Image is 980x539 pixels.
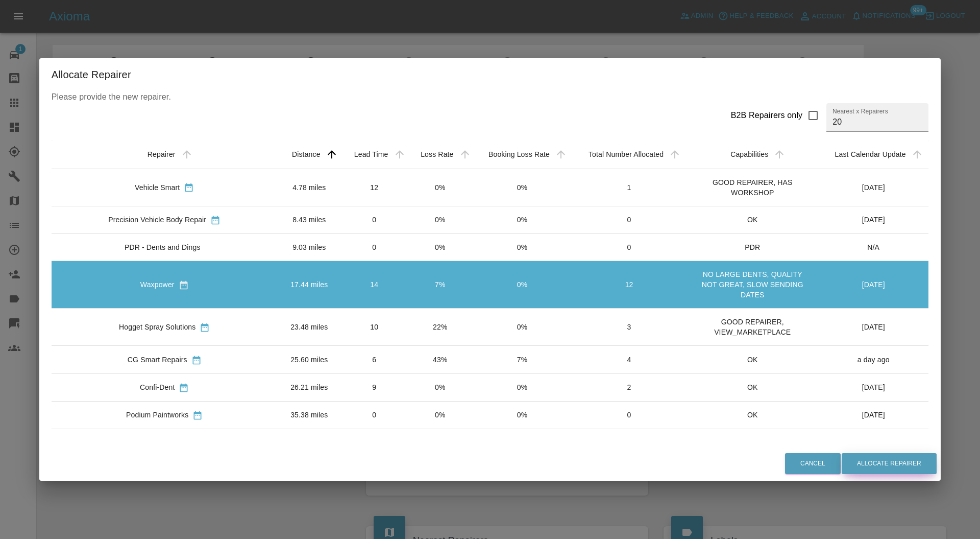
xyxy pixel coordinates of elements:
[341,169,408,206] td: 12
[341,261,408,309] td: 14
[572,373,687,401] td: 2
[818,169,928,206] td: [DATE]
[785,453,841,474] button: Cancel
[473,206,572,233] td: 0%
[292,150,321,158] div: Distance
[341,373,408,401] td: 9
[473,261,572,309] td: 0%
[407,373,473,401] td: 0%
[687,234,818,261] td: PDR
[572,234,687,261] td: 0
[572,429,687,456] td: 0
[407,206,473,233] td: 0%
[687,401,818,429] td: OK
[473,373,572,401] td: 0%
[407,261,473,309] td: 7%
[108,215,206,225] div: Precision Vehicle Body Repair
[128,355,187,365] div: CG Smart Repairs
[572,169,687,206] td: 1
[687,261,818,309] td: NO LARGE DENTS, QUALITY NOT GREAT, SLOW SENDING DATES
[126,410,188,420] div: Podium Paintworks
[687,429,818,456] td: PDR
[572,261,687,309] td: 12
[341,346,408,373] td: 6
[687,346,818,373] td: OK
[818,429,928,456] td: N/A
[589,150,664,158] div: Total Number Allocated
[407,169,473,206] td: 0%
[52,91,929,103] p: Please provide the new repairer.
[687,309,818,346] td: GOOD REPAIRER, VIEW_MARKETPLACE
[278,169,341,206] td: 4.78 miles
[278,401,341,429] td: 35.38 miles
[407,309,473,346] td: 22%
[278,261,341,309] td: 17.44 miles
[835,150,906,158] div: Last Calendar Update
[341,429,408,456] td: 0
[473,169,572,206] td: 0%
[278,373,341,401] td: 26.21 miles
[473,401,572,429] td: 0%
[818,206,928,233] td: [DATE]
[832,107,888,115] label: Nearest x Repairers
[730,150,768,158] div: Capabilities
[488,150,550,158] div: Booking Loss Rate
[818,346,928,373] td: a day ago
[687,373,818,401] td: OK
[818,234,928,261] td: N/A
[278,346,341,373] td: 25.60 miles
[278,206,341,233] td: 8.43 miles
[407,429,473,456] td: 0%
[818,261,928,309] td: [DATE]
[407,346,473,373] td: 43%
[39,58,941,91] h2: Allocate Repairer
[148,150,176,158] div: Repairer
[687,169,818,206] td: GOOD REPAIRER, HAS WORKSHOP
[572,206,687,233] td: 0
[341,234,408,261] td: 0
[354,150,388,158] div: Lead Time
[341,206,408,233] td: 0
[473,309,572,346] td: 0%
[572,401,687,429] td: 0
[473,346,572,373] td: 7%
[341,309,408,346] td: 10
[731,109,803,122] div: B2B Repairers only
[140,279,175,290] div: Waxpower
[140,382,175,392] div: Confi-Dent
[687,206,818,233] td: OK
[341,401,408,429] td: 0
[818,309,928,346] td: [DATE]
[125,242,201,252] div: PDR - Dents and Dings
[278,309,341,346] td: 23.48 miles
[407,234,473,261] td: 0%
[407,401,473,429] td: 0%
[473,234,572,261] td: 0%
[818,401,928,429] td: [DATE]
[842,453,937,474] button: Allocate Repairer
[572,346,687,373] td: 4
[135,182,180,193] div: Vehicle Smart
[278,429,341,456] td: 43.15 miles
[572,309,687,346] td: 3
[818,373,928,401] td: [DATE]
[473,429,572,456] td: 0%
[278,234,341,261] td: 9.03 miles
[119,322,195,332] div: Hogget Spray Solutions
[421,150,453,158] div: Loss Rate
